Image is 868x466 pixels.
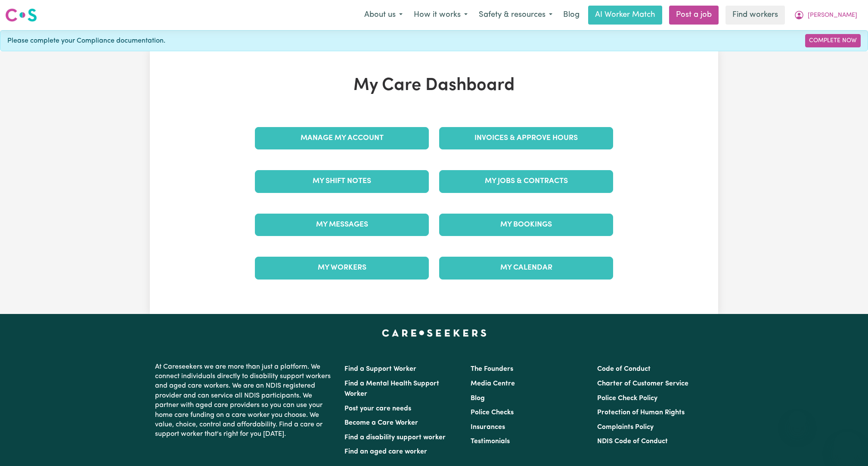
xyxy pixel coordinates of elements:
button: My Account [788,6,863,24]
a: My Calendar [439,257,613,279]
button: About us [359,6,408,24]
button: How it works [408,6,473,24]
iframe: Button to launch messaging window [834,432,861,459]
a: Careseekers logo [5,5,37,25]
span: Please complete your Compliance documentation. [7,36,165,46]
a: Police Checks [471,409,514,416]
button: Safety & resources [473,6,558,24]
a: Post your care needs [344,405,411,412]
a: My Shift Notes [255,170,429,193]
h1: My Care Dashboard [250,75,618,96]
a: The Founders [471,366,513,373]
a: Code of Conduct [597,366,651,373]
a: Find workers [725,6,785,25]
a: NDIS Code of Conduct [597,438,668,445]
a: Testimonials [471,438,510,445]
p: At Careseekers we are more than just a platform. We connect individuals directly to disability su... [155,359,334,443]
a: My Jobs & Contracts [439,170,613,193]
a: Find an aged care worker [344,448,427,455]
a: AI Worker Match [588,6,662,25]
img: Careseekers logo [5,7,37,23]
a: Complete Now [805,34,861,47]
a: My Bookings [439,214,613,236]
a: Invoices & Approve Hours [439,127,613,149]
a: Media Centre [471,380,515,387]
a: Insurances [471,424,505,431]
a: Blog [471,395,485,402]
a: My Messages [255,214,429,236]
a: Police Check Policy [597,395,657,402]
a: Careseekers home page [382,329,487,336]
a: Find a disability support worker [344,434,446,441]
span: [PERSON_NAME] [808,11,857,20]
a: Blog [558,6,585,25]
a: Find a Mental Health Support Worker [344,380,439,398]
a: Find a Support Worker [344,366,416,373]
a: Manage My Account [255,127,429,149]
a: Protection of Human Rights [597,409,685,416]
a: Post a job [669,6,719,25]
iframe: Close message [789,411,806,428]
a: Charter of Customer Service [597,380,688,387]
a: Complaints Policy [597,424,654,431]
a: My Workers [255,257,429,279]
a: Become a Care Worker [344,419,418,426]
